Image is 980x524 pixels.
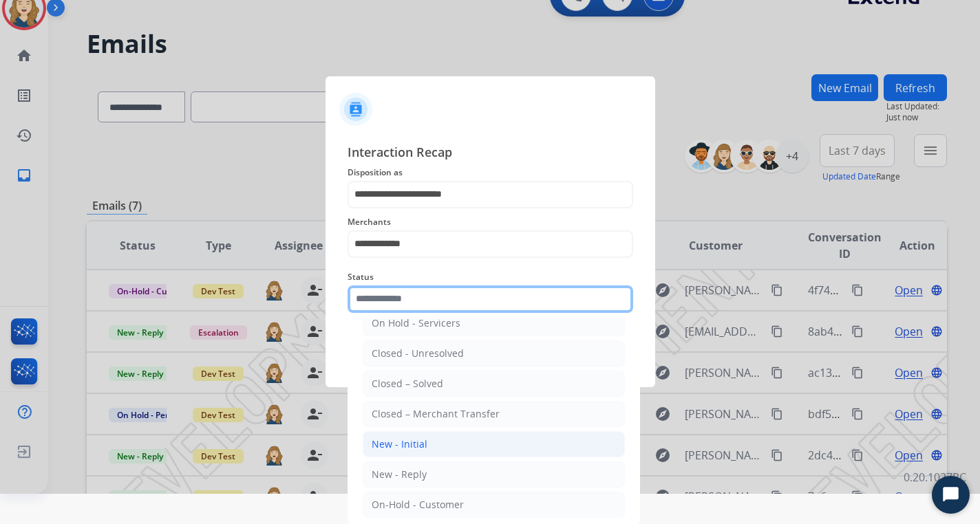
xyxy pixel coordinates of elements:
p: 0.20.1027RC [904,469,966,485]
span: Interaction Recap [348,142,633,164]
div: New - Reply [372,468,427,481]
span: Status [348,269,633,285]
div: Closed - Unresolved [372,347,464,360]
div: On-Hold - Customer [372,498,464,512]
svg: Open Chat [941,485,961,505]
img: contactIcon [339,93,372,126]
span: Merchants [348,214,633,230]
div: Closed – Merchant Transfer [372,407,500,421]
div: On Hold - Servicers [372,316,460,330]
div: Closed – Solved [372,377,443,391]
span: Disposition as [348,164,633,181]
div: New - Initial [372,437,427,451]
button: Start Chat [932,476,970,514]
